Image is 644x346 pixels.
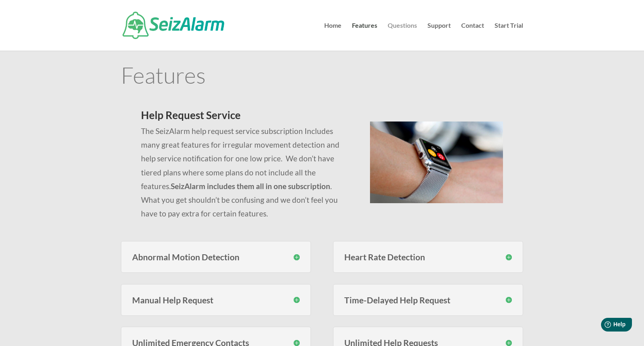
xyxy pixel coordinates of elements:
img: SeizAlarm [123,12,224,39]
img: seizalarm-on-wrist [370,122,503,203]
a: Support [427,23,451,51]
a: Home [324,23,341,51]
p: The SeizAlarm help request service subscription Includes many great features for irregular moveme... [141,124,350,220]
a: Features [352,23,377,51]
a: Questions [388,23,417,51]
h3: Time-Delayed Help Request [344,296,512,304]
iframe: Help widget launcher [572,315,635,337]
strong: SeizAlarm includes them all in one subscription [171,181,330,191]
h3: Abnormal Motion Detection [132,253,300,261]
h2: Help Request Service [141,110,350,124]
h3: Heart Rate Detection [344,253,512,261]
a: Start Trial [495,23,523,51]
a: Contact [461,23,484,51]
h3: Manual Help Request [132,296,300,304]
h1: Features [121,64,523,90]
